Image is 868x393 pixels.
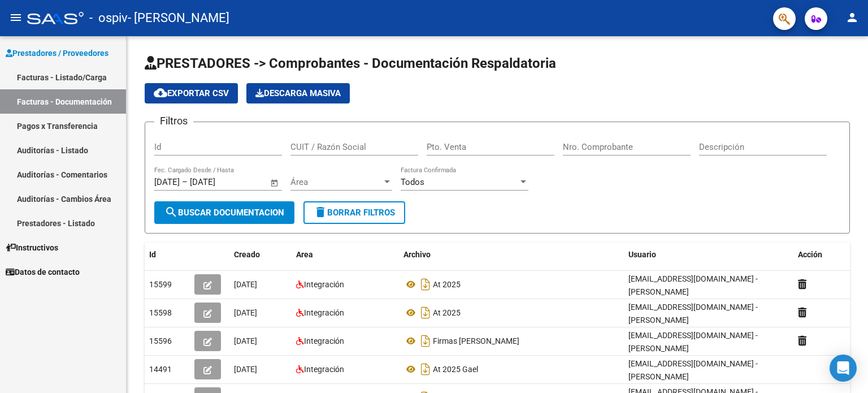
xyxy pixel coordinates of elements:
span: - [PERSON_NAME] [128,6,229,31]
i: Descargar documento [418,304,433,322]
span: Usuario [628,250,656,259]
i: Descargar documento [418,275,433,293]
span: [EMAIL_ADDRESS][DOMAIN_NAME] - [PERSON_NAME] [628,359,758,381]
span: Integración [304,365,344,374]
datatable-header-cell: Creado [229,243,292,267]
button: Buscar Documentacion [154,201,294,224]
span: Exportar CSV [154,88,229,98]
button: Descarga Masiva [246,83,350,103]
span: Prestadores / Proveedores [6,47,108,59]
span: [EMAIL_ADDRESS][DOMAIN_NAME] - [PERSON_NAME] [628,274,758,296]
span: Descarga Masiva [255,88,341,98]
mat-icon: cloud_download [154,86,167,100]
input: Start date [154,177,180,187]
span: [DATE] [234,280,257,289]
span: [EMAIL_ADDRESS][DOMAIN_NAME] - [PERSON_NAME] [628,331,758,353]
span: Firmas [PERSON_NAME] [433,336,519,346]
i: Descargar documento [418,332,433,350]
span: – [182,177,188,187]
datatable-header-cell: Id [145,243,190,267]
app-download-masive: Descarga masiva de comprobantes (adjuntos) [246,83,350,103]
mat-icon: delete [314,205,327,219]
span: Integración [304,336,344,346]
span: Integración [304,308,344,317]
span: At 2025 Gael [433,365,478,374]
span: [EMAIL_ADDRESS][DOMAIN_NAME] - [PERSON_NAME] [628,303,758,325]
span: [DATE] [234,336,257,346]
span: PRESTADORES -> Comprobantes - Documentación Respaldatoria [145,55,556,71]
span: Todos [401,177,424,187]
span: [DATE] [234,365,257,374]
datatable-header-cell: Area [292,243,399,267]
span: - ospiv [89,6,128,31]
span: Buscar Documentacion [164,208,284,218]
span: At 2025 [433,280,461,289]
h3: Filtros [154,113,193,129]
span: Id [149,250,156,259]
i: Descargar documento [418,360,433,378]
span: 15599 [149,280,172,289]
span: Integración [304,280,344,289]
span: [DATE] [234,308,257,317]
mat-icon: menu [9,11,23,24]
datatable-header-cell: Acción [793,243,850,267]
div: Open Intercom Messenger [830,355,857,382]
datatable-header-cell: Archivo [399,243,624,267]
span: Creado [234,250,260,259]
span: 15598 [149,308,172,317]
mat-icon: search [164,205,178,219]
button: Open calendar [268,176,281,189]
span: 15596 [149,336,172,346]
input: End date [190,177,245,187]
mat-icon: person [845,11,859,24]
span: Archivo [403,250,431,259]
span: At 2025 [433,308,461,317]
datatable-header-cell: Usuario [624,243,793,267]
span: Área [290,177,382,187]
span: Instructivos [6,241,58,254]
span: 14491 [149,365,172,374]
button: Borrar Filtros [303,201,405,224]
span: Borrar Filtros [314,208,395,218]
span: Area [296,250,313,259]
span: Datos de contacto [6,266,80,278]
button: Exportar CSV [145,83,238,103]
span: Acción [798,250,822,259]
